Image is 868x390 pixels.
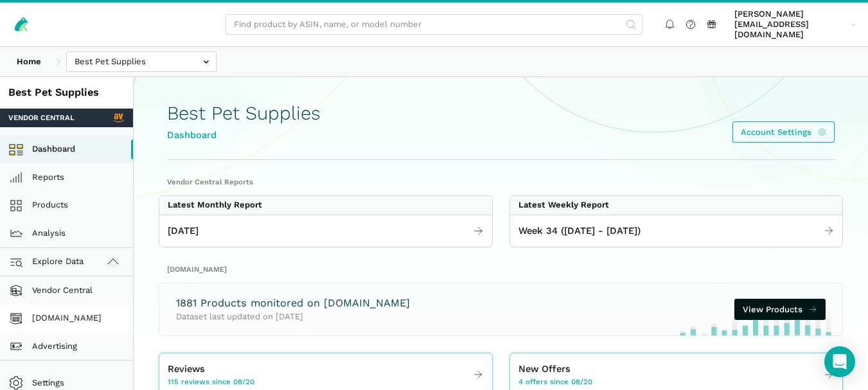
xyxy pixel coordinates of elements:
[168,224,199,238] span: [DATE]
[176,310,410,323] p: Dataset last updated on [DATE]
[168,362,205,377] span: Reviews
[510,220,843,243] a: Week 34 ([DATE] - [DATE])
[8,112,75,123] span: Vendor Central
[518,362,571,377] span: New Offers
[743,303,802,316] span: View Products
[518,200,609,210] div: Latest Weekly Report
[734,299,826,320] a: View Products
[732,121,835,143] a: Account Settings
[518,224,641,238] span: Week 34 ([DATE] - [DATE])
[8,85,125,100] div: Best Pet Supplies
[824,346,855,377] div: Open Intercom Messenger
[518,377,592,387] span: 4 offers since 08/20
[8,51,49,73] a: Home
[168,377,254,387] span: 115 reviews since 08/20
[176,296,410,311] h3: 1881 Products monitored on [DOMAIN_NAME]
[66,51,217,73] input: Best Pet Supplies
[167,177,835,187] h2: Vendor Central Reports
[13,254,84,270] span: Explore Data
[159,220,492,243] a: [DATE]
[167,128,321,143] div: Dashboard
[734,9,847,40] span: [PERSON_NAME][EMAIL_ADDRESS][DOMAIN_NAME]
[167,103,321,124] h1: Best Pet Supplies
[226,14,642,35] input: Find product by ASIN, name, or model number
[731,7,860,42] a: [PERSON_NAME][EMAIL_ADDRESS][DOMAIN_NAME]
[167,264,835,274] h2: [DOMAIN_NAME]
[168,200,262,210] div: Latest Monthly Report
